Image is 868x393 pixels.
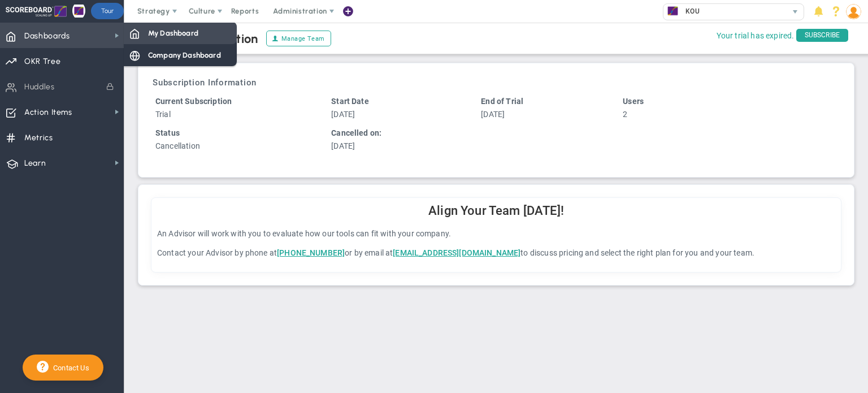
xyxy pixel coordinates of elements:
[137,7,170,15] span: Strategy
[155,110,171,119] span: Trial
[623,110,627,119] span: 2
[717,29,795,43] span: Your trial has expired.
[680,4,700,19] span: KOU
[49,364,89,372] span: Contact Us
[148,50,221,61] span: Company Dashboard
[331,141,355,150] span: [DATE]
[796,29,848,42] span: SUBSCRIBE
[266,31,331,46] button: Manage Team
[155,96,325,106] h4: Current Subscription
[846,4,861,19] img: 96249.Person.photo
[157,247,835,258] p: Contact your Advisor by phone at or by email at to discuss pricing and select the right plan for ...
[331,110,355,119] span: [DATE]
[24,101,72,124] span: Action Items
[24,50,60,74] span: OKR Tree
[787,4,804,20] span: select
[481,96,617,106] h4: End of Trial
[155,128,325,138] h4: Status
[155,141,200,150] span: Cancellation
[153,77,840,88] h3: Subscription Information
[273,7,327,15] span: Administration
[393,248,520,257] a: [EMAIL_ADDRESS][DOMAIN_NAME]
[481,110,505,119] span: [DATE]
[24,24,70,48] span: Dashboards
[148,28,198,38] span: My Dashboard
[24,75,55,99] span: Huddles
[666,4,680,18] img: 28358.Company.photo
[24,126,53,150] span: Metrics
[157,228,835,239] p: An Advisor will work with you to evaluate how our tools can fit with your company.
[157,204,835,220] h2: Align Your Team [DATE]!
[24,152,46,175] span: Learn
[277,248,345,257] a: [PHONE_NUMBER]
[623,96,737,106] h4: Users
[331,128,475,138] h4: Cancelled on:
[331,96,475,106] h4: Start Date
[189,7,215,15] span: Culture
